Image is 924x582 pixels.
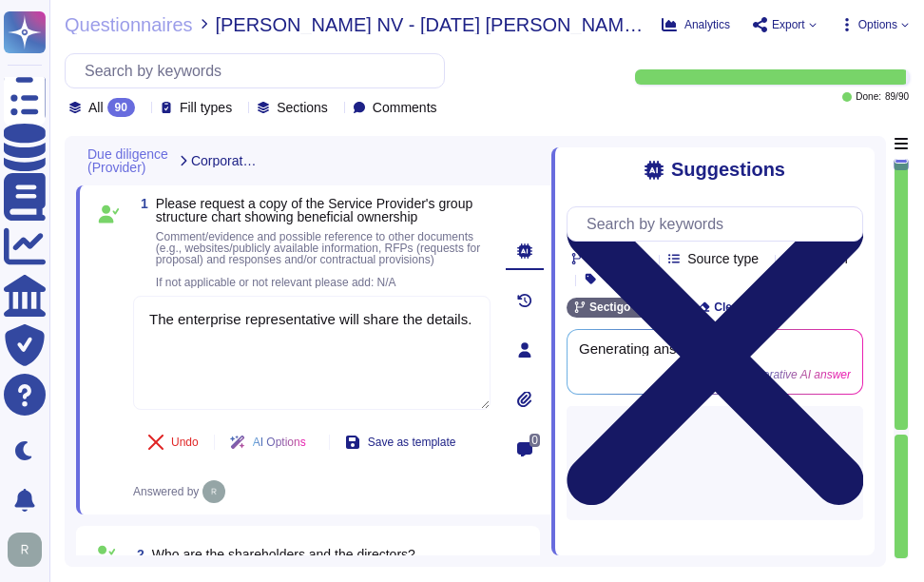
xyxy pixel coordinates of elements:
span: Done: [856,92,881,102]
span: Questionnaires [65,15,193,34]
textarea: The enterprise representative will share the details. [133,296,491,410]
span: Due diligence (Provider) [87,147,176,174]
button: Analytics [662,17,730,32]
span: Corporate structure [191,154,262,167]
span: Sections [277,101,328,114]
span: 0 [529,434,540,447]
input: Search by keywords [75,54,444,87]
span: 89 / 90 [885,92,909,102]
span: Comments [373,101,437,114]
button: Undo [133,423,214,461]
img: user [8,533,42,567]
span: Undo [171,436,199,448]
span: Please request a copy of the Service Provider's group structure chart showing beneficial ownership [156,196,472,224]
input: Search by keywords [577,207,862,241]
button: user [4,529,55,571]
div: 90 [107,98,135,117]
span: All [88,101,104,114]
span: Analytics [684,19,730,30]
span: Options [858,19,897,30]
span: AI Options [253,436,306,448]
span: [PERSON_NAME] NV - [DATE] [PERSON_NAME] [PERSON_NAME] Due Diligence Template 3rd Party [215,15,646,34]
span: Save as template [368,436,456,448]
button: Save as template [330,423,472,461]
span: 2 [129,548,144,561]
img: user [202,480,225,503]
span: Who are the shareholders and the directors? [152,547,415,562]
span: 1 [133,197,148,210]
span: Comment/evidence and possible reference to other documents (e.g., websites/publicly available inf... [156,230,480,289]
span: Fill types [180,101,232,114]
span: Answered by [133,486,199,497]
span: Export [772,19,805,30]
